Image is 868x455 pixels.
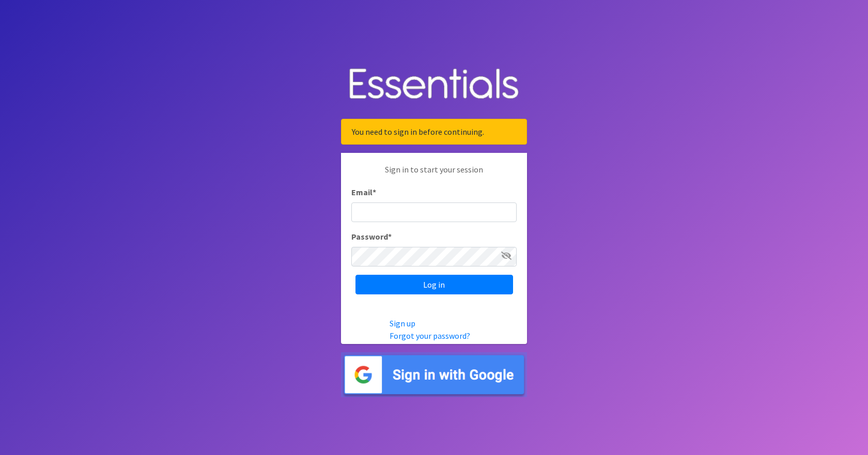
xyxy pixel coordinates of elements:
[341,58,527,111] img: Human Essentials
[341,119,527,145] div: You need to sign in before continuing.
[341,352,527,397] img: Sign in with Google
[388,231,392,242] abbr: required
[351,163,517,186] p: Sign in to start your session
[355,275,513,294] input: Log in
[351,230,392,243] label: Password
[390,318,415,328] a: Sign up
[351,186,376,198] label: Email
[373,187,376,197] abbr: required
[390,331,470,341] a: Forgot your password?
